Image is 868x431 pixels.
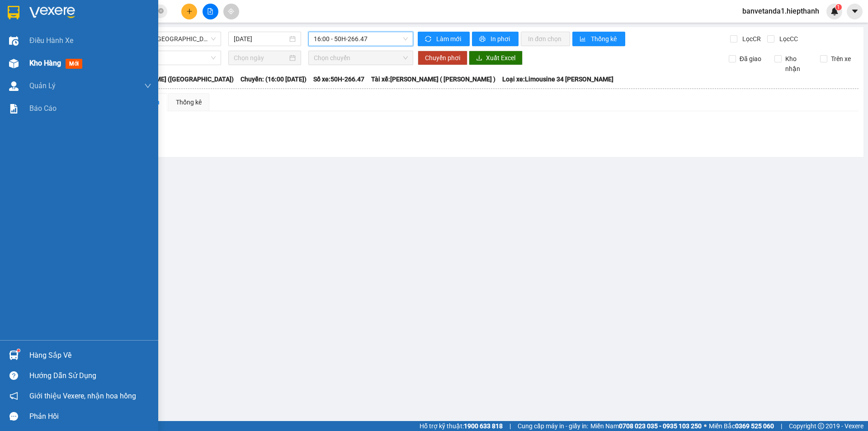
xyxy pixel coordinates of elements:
span: Miền Bắc [709,421,774,431]
sup: 1 [17,349,20,352]
button: syncLàm mới [418,32,470,46]
div: Phản hồi [29,410,151,423]
div: Hướng dẫn sử dụng [29,369,151,383]
span: Trên xe [827,54,854,64]
div: Thống kê [176,97,202,107]
span: Quản Lý [29,80,56,91]
span: Hỗ trợ kỹ thuật: [420,421,503,431]
span: Giới thiệu Vexere, nhận hoa hồng [29,390,136,402]
strong: 0708 023 035 - 0935 103 250 [619,422,702,430]
strong: 1900 633 818 [464,422,503,430]
button: aim [223,4,239,19]
span: Báo cáo [29,103,57,114]
span: question-circle [9,371,18,380]
span: | [781,421,782,431]
span: message [9,412,18,421]
span: mới [66,59,82,69]
span: Điều hành xe [29,35,73,46]
span: printer [479,36,487,43]
span: Làm mới [436,34,462,44]
button: plus [181,4,197,19]
span: caret-down [851,7,859,15]
button: file-add [203,4,218,19]
img: warehouse-icon [9,350,19,360]
span: file-add [207,8,213,14]
span: bar-chart [580,36,587,43]
img: warehouse-icon [9,59,19,68]
span: close-circle [158,7,164,16]
span: Chọn chuyến [314,51,408,65]
button: printerIn phơi [472,32,519,46]
span: Cung cấp máy in - giấy in: [518,421,588,431]
sup: 1 [835,4,842,10]
span: Chuyến: (16:00 [DATE]) [241,74,307,84]
div: Hàng sắp về [29,349,151,362]
span: close-circle [158,8,164,14]
span: In phơi [491,34,511,44]
span: Đã giao [736,54,765,64]
span: aim [228,8,234,14]
span: plus [186,8,193,14]
button: bar-chartThống kê [572,32,625,46]
span: ⚪️ [704,424,707,428]
span: Số xe: 50H-266.47 [313,74,364,84]
span: 16:00 - 50H-266.47 [314,32,408,46]
img: icon-new-feature [830,7,839,15]
img: logo-vxr [8,6,19,19]
img: warehouse-icon [9,81,19,91]
img: solution-icon [9,104,19,114]
span: Lọc CR [739,34,762,44]
button: Chuyển phơi [418,51,467,65]
input: Chọn ngày [234,53,288,63]
img: warehouse-icon [9,36,19,46]
span: 1 [837,4,840,10]
button: caret-down [847,4,863,19]
span: Miền Nam [590,421,702,431]
span: copyright [818,423,824,429]
input: 12/08/2025 [234,34,288,44]
span: Lọc CC [776,34,799,44]
span: | [509,421,511,431]
strong: 0369 525 060 [735,422,774,430]
span: Kho nhận [782,54,813,74]
span: sync [425,36,433,43]
button: In đơn chọn [521,32,570,46]
span: down [144,82,151,90]
span: banvetanda1.hiepthanh [735,5,826,17]
span: Loại xe: Limousine 34 [PERSON_NAME] [502,74,613,84]
span: Kho hàng [29,59,61,67]
span: notification [9,392,18,400]
span: Tài xế: [PERSON_NAME] ( [PERSON_NAME] ) [371,74,495,84]
button: downloadXuất Excel [469,51,523,65]
span: Thống kê [591,34,618,44]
